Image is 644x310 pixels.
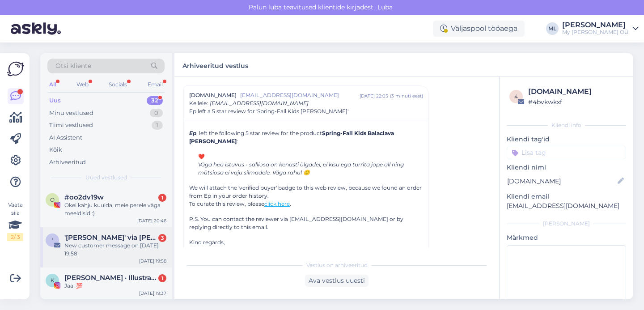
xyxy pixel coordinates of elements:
[507,192,626,201] p: Kliendi email
[64,193,104,201] span: #oo2dv19w
[507,176,616,186] input: Lisa nimi
[51,277,55,284] span: K
[562,29,629,36] div: My [PERSON_NAME] OÜ
[189,107,348,115] span: Ep left a 5 star review for 'Spring-Fall Kids [PERSON_NAME]'
[75,79,90,90] div: Web
[49,133,82,142] div: AI Assistent
[7,60,24,77] img: Askly Logo
[264,200,290,207] a: click here
[49,145,62,154] div: Kõik
[55,61,91,71] span: Otsi kliente
[49,96,61,105] div: Uus
[189,91,237,99] span: [DOMAIN_NAME]
[562,21,639,36] a: [PERSON_NAME]My [PERSON_NAME] OÜ
[198,161,404,176] i: Väga hea istuvus - salliosa on kenasti õlgadel, ei kisu ega turrita jope all ning mütsiosa ei vaj...
[64,242,166,258] div: New customer message on [DATE] 19:58
[7,233,23,241] div: 2 / 3
[507,220,626,228] div: [PERSON_NAME]
[189,215,423,231] p: P.S. You can contact the reviewer via [EMAIL_ADDRESS][DOMAIN_NAME] or by replying directly to thi...
[50,196,55,203] span: o
[7,201,23,241] div: Vaata siia
[507,135,626,144] p: Kliendi tag'id
[189,200,423,208] p: To curate this review, please .
[390,93,423,99] div: ( 3 minuti eest )
[85,174,127,182] span: Uued vestlused
[189,129,423,145] p: , left the following 5 star review for the product :
[507,163,626,172] p: Kliendi nimi
[107,79,129,90] div: Socials
[562,21,629,29] div: [PERSON_NAME]
[139,258,166,264] div: [DATE] 19:58
[49,109,93,118] div: Minu vestlused
[514,93,518,100] span: 4
[528,86,623,97] div: [DOMAIN_NAME]
[64,282,166,290] div: Jaa! 💯
[375,3,395,11] span: Luba
[189,238,423,246] p: Kind regards,
[146,79,165,90] div: Email
[189,130,196,136] i: Ep
[64,234,157,242] span: 'Simone De Ruosi' via Stella Bredenist
[546,22,559,35] div: ML
[49,158,86,167] div: Arhiveeritud
[240,91,360,99] span: [EMAIL_ADDRESS][DOMAIN_NAME]
[507,146,626,159] input: Lisa tag
[182,59,248,71] label: Arhiveeritud vestlus
[139,290,166,297] div: [DATE] 19:37
[305,275,369,287] div: Ava vestlus uuesti
[210,100,309,106] span: [EMAIL_ADDRESS][DOMAIN_NAME]
[306,261,368,269] span: Vestlus on arhiveeritud
[52,237,53,243] span: '
[158,234,166,242] div: 3
[360,93,388,99] div: [DATE] 22:05
[49,121,93,130] div: Tiimi vestlused
[507,233,626,242] p: Märkmed
[528,97,623,107] div: # 4bvkwkxf
[198,153,205,160] b: ❤️
[158,194,166,202] div: 1
[150,109,163,118] div: 0
[64,201,166,217] div: Okei kahju kuulda, meie perele väga meeldisid :)
[189,100,208,106] span: Kellele :
[433,21,525,37] div: Väljaspool tööaega
[507,121,626,129] div: Kliendi info
[147,96,163,105] div: 32
[64,274,157,282] span: Kadi Mõttus · Illustrator
[152,121,163,130] div: 1
[47,79,58,90] div: All
[158,274,166,282] div: 1
[507,201,626,211] p: [EMAIL_ADDRESS][DOMAIN_NAME]
[137,217,166,224] div: [DATE] 20:46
